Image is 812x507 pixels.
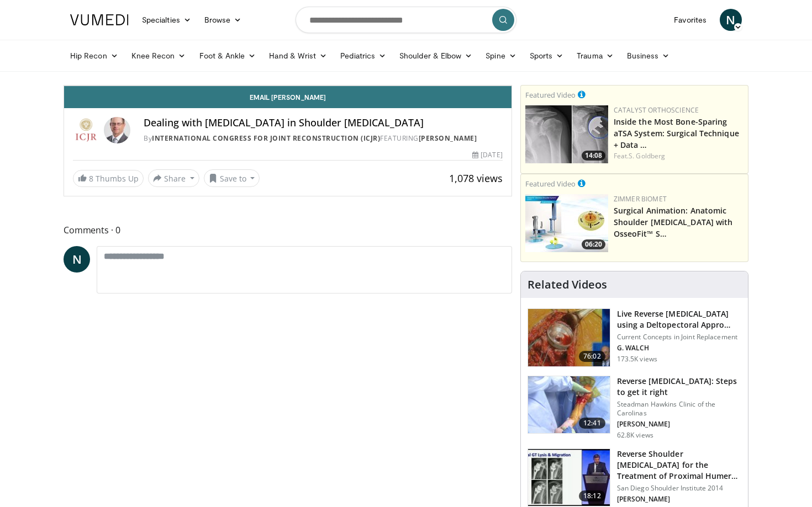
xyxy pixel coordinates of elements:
a: [PERSON_NAME] [419,134,477,143]
small: Featured Video [525,179,576,189]
a: Pediatrics [334,45,393,67]
div: By FEATURING [144,134,503,143]
a: Foot & Ankle [193,45,263,67]
button: Share [148,169,199,187]
img: 84e7f812-2061-4fff-86f6-cdff29f66ef4.150x105_q85_crop-smart_upscale.jpg [525,194,608,252]
a: Specialties [135,9,198,31]
p: [PERSON_NAME] [617,495,741,504]
img: VuMedi Logo [70,14,129,25]
a: 8 Thumbs Up [73,170,144,187]
a: Trauma [570,45,620,67]
a: Hand & Wrist [262,45,334,67]
a: Inside the Most Bone-Sparing aTSA System: Surgical Technique + Data … [614,116,739,150]
h4: Related Videos [528,278,607,291]
a: 06:20 [525,194,608,252]
span: Comments 0 [64,223,512,237]
a: S. Goldberg [629,151,665,161]
h3: Reverse Shoulder [MEDICAL_DATA] for the Treatment of Proximal Humeral … [617,449,741,482]
a: Shoulder & Elbow [393,45,479,67]
span: 18:12 [579,490,605,501]
span: 1,078 views [449,172,503,185]
a: Hip Recon [64,45,125,67]
a: Spine [479,45,523,67]
h3: Reverse [MEDICAL_DATA]: Steps to get it right [617,376,741,398]
img: International Congress for Joint Reconstruction (ICJR) [73,117,99,143]
p: [PERSON_NAME] [617,420,741,429]
a: Favorites [667,9,713,31]
p: G. WALCH [617,344,741,353]
a: Browse [198,9,249,31]
button: Save to [204,169,260,187]
img: 9f15458b-d013-4cfd-976d-a83a3859932f.150x105_q85_crop-smart_upscale.jpg [525,105,608,163]
img: 684033_3.png.150x105_q85_crop-smart_upscale.jpg [528,309,610,366]
span: 8 [89,173,93,184]
a: 12:41 Reverse [MEDICAL_DATA]: Steps to get it right Steadman Hawkins Clinic of the Carolinas [PER... [528,376,741,440]
p: 62.8K views [617,431,653,440]
p: 173.5K views [617,355,657,364]
input: Search topics, interventions [296,7,516,33]
a: 14:08 [525,105,608,163]
p: Current Concepts in Joint Replacement [617,333,741,341]
a: Surgical Animation: Anatomic Shoulder [MEDICAL_DATA] with OsseoFit™ S… [614,205,733,239]
a: Email [PERSON_NAME] [64,86,512,108]
small: Featured Video [525,90,576,100]
a: Zimmer Biomet [614,194,667,204]
a: International Congress for Joint Reconstruction (ICJR) [152,134,380,143]
p: San Diego Shoulder Institute 2014 [617,484,741,493]
img: Avatar [104,117,130,143]
h3: Live Reverse [MEDICAL_DATA] using a Deltopectoral Appro… [617,308,741,330]
a: N [720,9,742,31]
a: N [64,246,90,273]
span: 14:08 [582,151,605,161]
video-js: Video Player [64,86,512,86]
img: Q2xRg7exoPLTwO8X4xMDoxOjA4MTsiGN.150x105_q85_crop-smart_upscale.jpg [528,449,610,506]
img: 326034_0000_1.png.150x105_q85_crop-smart_upscale.jpg [528,376,610,434]
a: 76:02 Live Reverse [MEDICAL_DATA] using a Deltopectoral Appro… Current Concepts in Joint Replacem... [528,308,741,367]
span: 76:02 [579,351,605,362]
a: Business [620,45,677,67]
a: Knee Recon [125,45,193,67]
span: 06:20 [582,239,605,249]
p: Steadman Hawkins Clinic of the Carolinas [617,400,741,418]
a: Sports [523,45,571,67]
div: [DATE] [472,150,502,160]
span: 12:41 [579,418,605,429]
div: Feat. [614,151,744,161]
h4: Dealing with [MEDICAL_DATA] in Shoulder [MEDICAL_DATA] [144,117,503,129]
a: Catalyst OrthoScience [614,105,699,115]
